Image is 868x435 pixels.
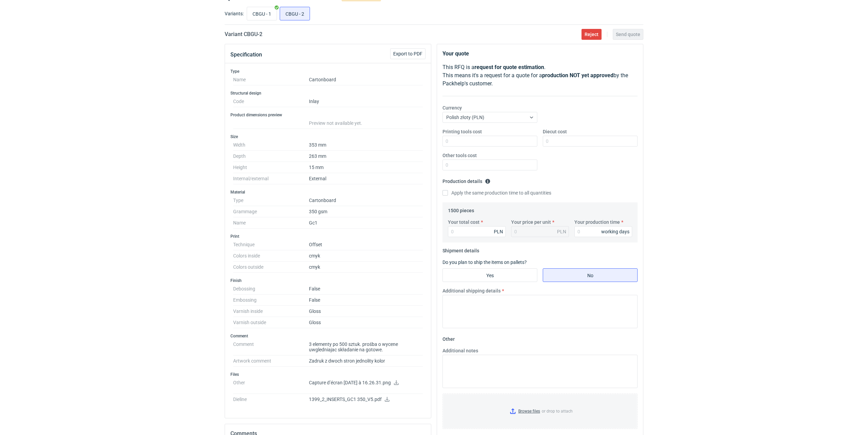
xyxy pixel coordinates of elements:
p: Capture d’écran [DATE] à 16.26.31.png [309,380,423,386]
dd: cmyk [309,262,423,273]
dt: Other [233,377,309,394]
label: Additional shipping details [442,287,501,294]
span: Export to PDF [393,51,422,56]
dd: Offset [309,239,423,250]
dd: 3 elementy po 500 sztuk. prośba o wycene uwgledniajac składanie na gotowe. [309,339,423,355]
div: PLN [557,228,566,235]
input: 0 [574,226,632,237]
label: Do you plan to ship the items on pallets? [442,260,527,265]
div: PLN [494,228,503,235]
span: Polish złoty (PLN) [446,115,484,120]
strong: request for quote estimation [474,64,544,70]
h3: Structural design [230,90,426,96]
h3: Product dimensions preview [230,112,426,118]
dt: Embossing [233,295,309,306]
h3: Type [230,69,426,74]
dd: Cartonboard [309,195,423,206]
dd: False [309,295,423,306]
dt: Debossing [233,283,309,295]
input: 0 [442,136,537,147]
label: Other tools cost [442,152,477,159]
h3: Print [230,234,426,239]
label: Printing tools cost [442,128,482,135]
h3: Finish [230,278,426,283]
label: Yes [442,268,537,282]
label: Your total cost [448,219,480,225]
dd: 15 mm [309,162,423,173]
h3: Comment [230,333,426,339]
p: 1399_2_INSERTS_GC1 350_V5.pdf [309,397,423,403]
h2: Variant CBGU - 2 [225,30,262,38]
dt: Code [233,96,309,107]
dt: Type [233,195,309,206]
dt: Technique [233,239,309,250]
dt: Artwork comment [233,355,309,367]
label: Your price per unit [511,219,551,225]
dd: Inlay [309,96,423,107]
dt: Name [233,217,309,229]
h3: Size [230,134,426,139]
label: Your production time [574,219,620,225]
label: Diecut cost [543,128,567,135]
dt: Colors inside [233,250,309,262]
label: Apply the same production time to all quantities [442,189,551,196]
button: Specification [230,47,262,63]
dt: Height [233,162,309,173]
legend: Other [442,334,455,342]
legend: 1500 pieces [448,205,474,213]
strong: Your quote [442,50,469,57]
dd: Cartonboard [309,74,423,85]
dt: Varnish inside [233,306,309,317]
dt: Width [233,139,309,151]
dt: Depth [233,151,309,162]
h3: Material [230,189,426,195]
dd: 263 mm [309,151,423,162]
dd: False [309,283,423,295]
button: Reject [581,29,602,40]
span: Send quote [616,32,640,37]
label: CBGU - 1 [247,7,277,20]
dt: Comment [233,339,309,355]
dd: Gloss [309,306,423,317]
label: Currency [442,104,462,111]
dd: 353 mm [309,139,423,151]
legend: Production details [442,176,490,184]
dd: Gloss [309,317,423,328]
dt: Varnish outside [233,317,309,328]
dt: Name [233,74,309,85]
label: or drop to attach [443,394,637,429]
input: 0 [543,136,638,147]
p: This RFQ is a . This means it's a request for a quote for a by the Packhelp's customer. [442,63,638,88]
label: CBGU - 2 [280,7,310,20]
label: Variants: [225,10,244,17]
legend: Shipment details [442,245,479,253]
input: 0 [442,160,537,170]
input: 0 [448,226,506,237]
dt: Internal/external [233,173,309,184]
div: working days [601,228,629,235]
dd: Gc1 [309,217,423,229]
button: Send quote [613,29,643,40]
dt: Dieline [233,394,309,407]
dd: Zadruk z dwoch stron jednolity kolor [309,355,423,367]
button: Export to PDF [390,48,426,59]
dd: External [309,173,423,184]
dd: cmyk [309,250,423,262]
dd: 350 gsm [309,206,423,217]
strong: production NOT yet approved [542,72,613,79]
label: Additional notes [442,347,478,354]
span: Preview not available yet. [309,120,362,126]
dt: Grammage [233,206,309,217]
label: No [543,268,638,282]
span: Reject [585,32,598,37]
h3: Files [230,372,426,377]
dt: Colors outside [233,262,309,273]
